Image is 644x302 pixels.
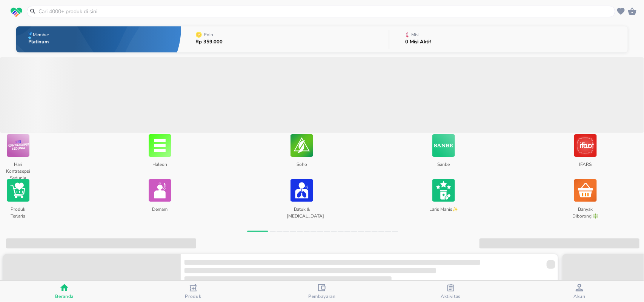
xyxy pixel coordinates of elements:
[429,158,458,173] p: Sanbe
[287,158,317,173] p: Soho
[7,178,29,203] img: Produk Terlaris
[16,25,181,54] button: MemberPlatinum
[290,178,313,203] img: Batuk & Flu
[181,25,389,54] button: PoinRp 359.000
[145,203,175,218] p: Demam
[389,25,628,54] button: Misi0 Misi Aktif
[149,178,171,203] img: Demam
[129,281,257,302] button: Produk
[441,293,461,299] span: Aktivitas
[195,40,223,44] p: Rp 359.000
[432,178,455,203] img: Laris Manis✨
[287,203,317,218] p: Batuk & [MEDICAL_DATA]
[33,32,49,37] p: Member
[574,178,597,203] img: Banyak Diborong!❇️
[28,40,51,44] p: Platinum
[515,281,644,302] button: Akun
[574,133,597,158] img: IFARS
[290,133,313,158] img: Soho
[570,158,600,173] p: IFARS
[308,293,336,299] span: Pembayaran
[573,293,586,299] span: Akun
[405,40,431,44] p: 0 Misi Aktif
[386,281,515,302] button: Aktivitas
[258,281,386,302] button: Pembayaran
[3,203,33,218] p: Produk Terlaris
[204,32,213,37] p: Poin
[432,133,455,158] img: Sanbe
[149,133,171,158] img: Haleon
[11,8,22,17] img: logo_swiperx_s.bd005f3b.svg
[38,8,613,15] input: Cari 4000+ produk di sini
[55,293,74,299] span: Beranda
[145,158,175,173] p: Haleon
[570,203,600,218] p: Banyak Diborong!❇️
[7,133,29,158] img: Hari Kontrasepsi Sedunia
[429,203,458,218] p: Laris Manis✨
[185,293,201,299] span: Produk
[3,158,33,173] p: Hari Kontrasepsi Sedunia
[411,32,420,37] p: Misi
